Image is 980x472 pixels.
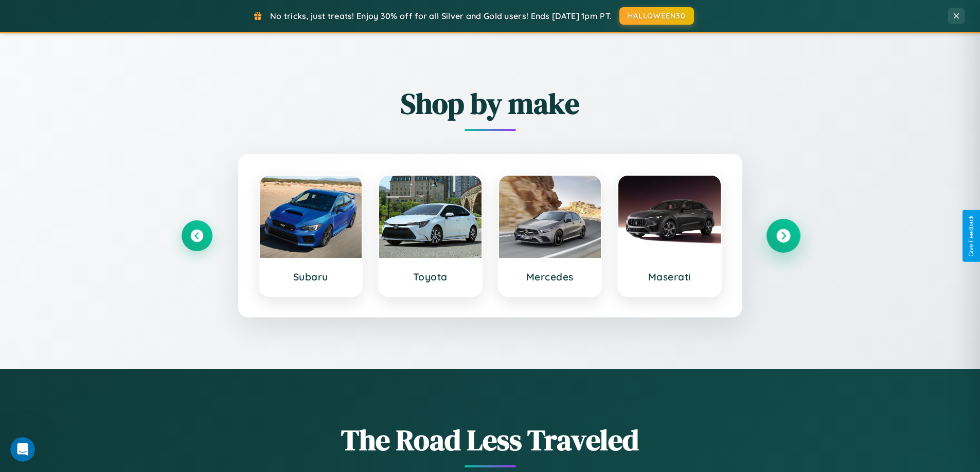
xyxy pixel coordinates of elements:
h3: Subaru [270,271,352,283]
iframe: Intercom live chat [10,437,35,462]
h3: Toyota [389,271,471,283]
button: HALLOWEEN30 [619,7,694,25]
div: Give Feedback [968,215,975,257]
h3: Mercedes [509,271,591,283]
h1: The Road Less Traveled [182,420,799,460]
h3: Maserati [629,271,710,283]
span: No tricks, just treats! Enjoy 30% off for all Silver and Gold users! Ends [DATE] 1pm PT. [270,11,612,21]
h2: Shop by make [182,84,799,123]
